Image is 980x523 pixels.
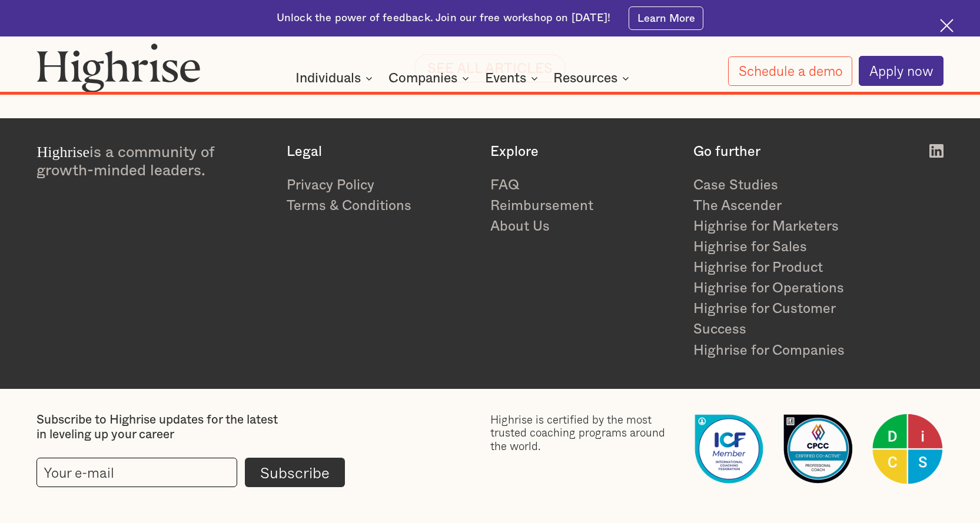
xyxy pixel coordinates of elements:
[388,71,457,85] div: Companies
[490,175,678,196] a: FAQ
[295,71,361,85] div: Individuals
[490,196,678,216] a: Reimbursement
[693,237,881,258] a: Highrise for Sales
[36,413,281,442] div: Subscribe to Highrise updates for the latest in leveling up your career
[859,56,944,86] a: Apply now
[490,413,678,452] div: Highrise is certified by the most trusted coaching programs around the world.
[693,278,881,299] a: Highrise for Operations
[287,175,474,196] a: Privacy Policy
[490,216,678,237] a: About Us
[287,196,474,216] a: Terms & Conditions
[728,56,853,86] a: Schedule a demo
[553,71,633,85] div: Resources
[629,6,703,30] a: Learn More
[553,71,617,85] div: Resources
[490,144,678,160] div: Explore
[693,299,881,340] a: Highrise for Customer Success
[36,458,345,487] form: current-footer-subscribe-form
[940,19,954,32] img: Cross icon
[485,71,526,85] div: Events
[277,11,610,26] div: Unlock the power of feedback. Join our free workshop on [DATE]!
[295,71,376,85] div: Individuals
[693,144,881,160] div: Go further
[36,458,237,487] input: Your e-mail
[287,144,474,160] div: Legal
[36,43,200,92] img: Highrise logo
[36,144,271,179] div: is a community of growth-minded leaders.
[693,196,881,216] a: The Ascender
[36,144,89,161] span: Highrise
[693,258,881,278] a: Highrise for Product
[388,71,473,85] div: Companies
[929,144,943,158] img: White LinkedIn logo
[245,458,345,487] input: Subscribe
[693,341,881,361] a: Highrise for Companies
[693,175,881,196] a: Case Studies
[485,71,542,85] div: Events
[693,216,881,237] a: Highrise for Marketers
